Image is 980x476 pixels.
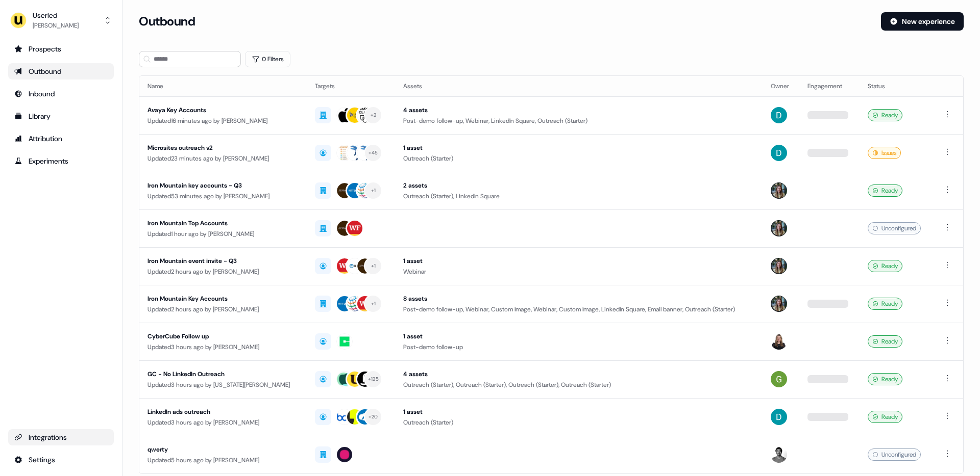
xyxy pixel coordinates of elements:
[14,455,108,465] div: Settings
[368,375,379,384] div: + 125
[868,298,902,310] div: Ready
[403,153,754,164] div: Outreach (Starter)
[868,335,902,348] div: Ready
[395,76,763,96] th: Assets
[771,409,787,425] img: David
[8,63,114,80] a: Go to outbound experience
[148,380,299,390] div: Updated 3 hours ago by [US_STATE][PERSON_NAME]
[148,407,299,417] div: LinkedIn ads outreach
[8,8,114,33] button: Userled[PERSON_NAME]
[771,145,787,161] img: David
[148,191,299,201] div: Updated 53 minutes ago by [PERSON_NAME]
[148,180,299,191] div: Iron Mountain key accounts - Q3
[148,143,299,153] div: Microsites outreach v2
[868,448,921,461] div: Unconfigured
[868,373,902,385] div: Ready
[148,256,299,266] div: Iron Mountain event invite - Q3
[8,153,114,169] a: Go to experiments
[403,143,754,153] div: 1 asset
[403,417,754,428] div: Outreach (Starter)
[148,331,299,341] div: CyberCube Follow up
[860,76,933,96] th: Status
[8,130,114,147] a: Go to attribution
[403,267,754,277] div: Webinar
[148,455,299,465] div: Updated 5 hours ago by [PERSON_NAME]
[148,342,299,352] div: Updated 3 hours ago by [PERSON_NAME]
[369,412,378,421] div: + 20
[307,76,395,96] th: Targets
[868,109,902,121] div: Ready
[881,12,964,31] button: New experience
[403,407,754,417] div: 1 asset
[139,14,195,29] h3: Outbound
[371,299,376,308] div: + 1
[148,444,299,455] div: qwerty
[403,105,754,115] div: 4 assets
[403,294,754,304] div: 8 assets
[371,261,376,271] div: + 1
[771,446,787,463] img: Maz
[771,371,787,387] img: Georgia
[14,111,108,121] div: Library
[148,229,299,239] div: Updated 1 hour ago by [PERSON_NAME]
[8,452,114,468] a: Go to integrations
[403,331,754,341] div: 1 asset
[868,147,901,159] div: Issues
[245,51,290,67] button: 0 Filters
[33,10,79,20] div: Userled
[403,191,754,201] div: Outreach (Starter), LinkedIn Square
[33,20,79,31] div: [PERSON_NAME]
[8,41,114,57] a: Go to prospects
[148,294,299,304] div: Iron Mountain Key Accounts
[403,116,754,126] div: Post-demo follow-up, Webinar, LinkedIn Square, Outreach (Starter)
[148,105,299,115] div: Avaya Key Accounts
[403,369,754,379] div: 4 assets
[868,260,902,272] div: Ready
[14,156,108,166] div: Experiments
[403,304,754,314] div: Post-demo follow-up, Webinar, Custom Image, Webinar, Custom Image, LinkedIn Square, Email banner,...
[771,220,787,236] img: Charlotte
[14,432,108,442] div: Integrations
[148,369,299,379] div: GC - No LinkedIn Outreach
[371,186,376,195] div: + 1
[369,148,378,157] div: + 45
[403,380,754,390] div: Outreach (Starter), Outreach (Starter), Outreach (Starter), Outreach (Starter)
[14,44,108,54] div: Prospects
[799,76,860,96] th: Engagement
[371,111,377,120] div: + 2
[403,180,754,191] div: 2 assets
[14,66,108,76] div: Outbound
[771,333,787,350] img: Geneviève
[403,342,754,352] div: Post-demo follow-up
[148,116,299,126] div: Updated 16 minutes ago by [PERSON_NAME]
[771,182,787,199] img: Charlotte
[148,267,299,277] div: Updated 2 hours ago by [PERSON_NAME]
[403,256,754,266] div: 1 asset
[868,184,902,197] div: Ready
[14,89,108,99] div: Inbound
[771,107,787,123] img: David
[771,296,787,312] img: Charlotte
[8,86,114,102] a: Go to Inbound
[14,134,108,144] div: Attribution
[8,108,114,124] a: Go to templates
[763,76,799,96] th: Owner
[148,304,299,314] div: Updated 2 hours ago by [PERSON_NAME]
[148,417,299,428] div: Updated 3 hours ago by [PERSON_NAME]
[8,429,114,445] a: Go to integrations
[868,411,902,423] div: Ready
[148,218,299,228] div: Iron Mountain Top Accounts
[771,258,787,274] img: Charlotte
[139,76,307,96] th: Name
[868,222,921,234] div: Unconfigured
[148,153,299,164] div: Updated 23 minutes ago by [PERSON_NAME]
